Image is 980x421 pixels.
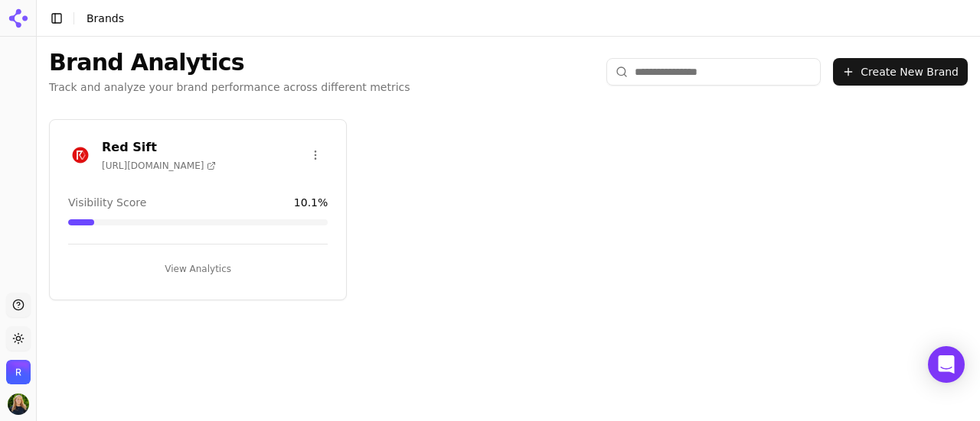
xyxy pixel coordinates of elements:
[102,160,216,172] span: [URL][DOMAIN_NAME]
[68,195,146,210] span: Visibility Score
[833,58,968,86] button: Create New Brand
[68,143,93,167] img: Red Sift
[49,49,410,76] h1: Brand Analytics
[87,11,124,26] nav: breadcrumb
[6,360,31,384] img: Red Sift
[8,393,29,415] img: Francesca Rünger-Field
[6,360,31,384] button: Open organization switcher
[8,393,29,415] button: Open user button
[928,346,965,383] div: Open Intercom Messenger
[294,195,328,210] span: 10.1 %
[87,12,124,24] span: Brands
[49,79,410,95] p: Track and analyze your brand performance across different metrics
[102,138,216,157] h3: Red Sift
[68,257,328,281] button: View Analytics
